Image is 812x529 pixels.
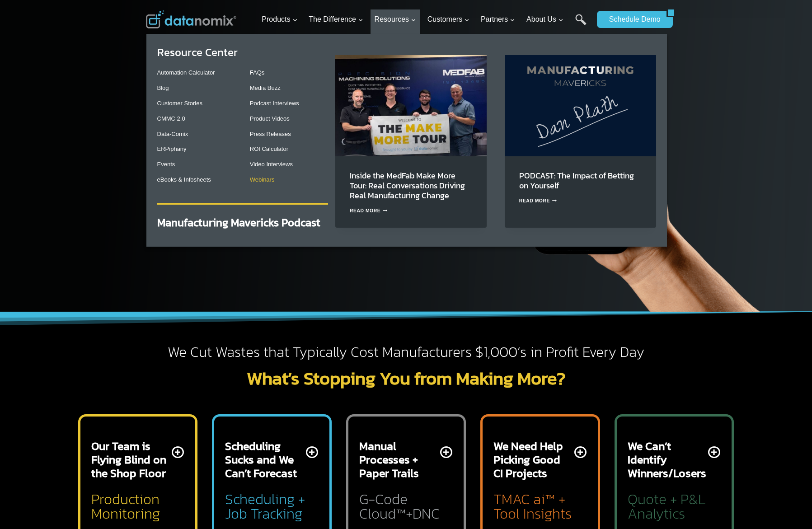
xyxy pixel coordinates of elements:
a: Manufacturing Mavericks Podcast [157,215,320,230]
a: Customer Stories [157,100,202,107]
a: ERPiphany [157,145,187,152]
span: Customers [427,14,469,25]
img: Datanomix [146,10,236,28]
span: Partners [481,14,515,25]
a: CMMC 2.0 [157,115,185,122]
a: Blog [157,84,169,91]
a: eBooks & Infosheets [157,176,211,183]
a: Schedule Demo [597,11,666,28]
h2: Scheduling + Job Tracking [225,489,319,521]
span: Resources [375,14,416,25]
a: Read More [519,198,557,203]
a: PODCAST: The Impact of Betting on Yourself [519,169,634,192]
span: About Us [526,14,563,25]
a: Automation Calculator [157,69,215,76]
a: Search [575,14,587,34]
h2: We Cut Wastes that Typically Cost Manufacturers $1,000’s in Profit Every Day [146,343,666,362]
h2: Manual Processes + Paper Trails [359,439,438,480]
img: Make More Tour at Medfab - See how AI in Manufacturing is taking the spotlight [335,55,487,156]
a: FAQs [250,69,265,76]
h2: G-Code Cloud™+DNC [359,489,453,521]
a: Data-Comix [157,131,188,137]
a: Resource Center [157,44,238,60]
a: Product Videos [250,115,290,122]
a: Podcast Interviews [250,100,299,107]
h2: Scheduling Sucks and We Can’t Forecast [225,439,304,480]
a: Read More [350,208,388,213]
img: Dan Plath on Manufacturing Mavericks [505,55,656,156]
span: Products [262,14,297,25]
h2: TMAC ai™ + Tool Insights [493,489,587,521]
h2: Quote + P&L Analytics [628,489,721,521]
h2: Our Team is Flying Blind on the Shop Floor [91,439,170,480]
a: Inside the MedFab Make More Tour: Real Conversations Driving Real Manufacturing Change [350,169,465,201]
a: ROI Calculator [250,145,288,152]
h2: What’s Stopping You from Making More? [146,369,666,387]
span: The Difference [309,14,363,25]
h2: We Need Help Picking Good CI Projects [493,439,573,480]
a: Events [157,161,175,168]
h2: Production Monitoring [91,489,185,521]
a: Press Releases [250,131,291,137]
h2: We Can’t Identify Winners/Losers [628,439,707,480]
iframe: Chat Widget [767,486,812,529]
a: Video Interviews [250,161,293,168]
nav: Primary Navigation [258,5,592,34]
a: Webinars [250,176,275,183]
a: Media Buzz [250,84,281,91]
